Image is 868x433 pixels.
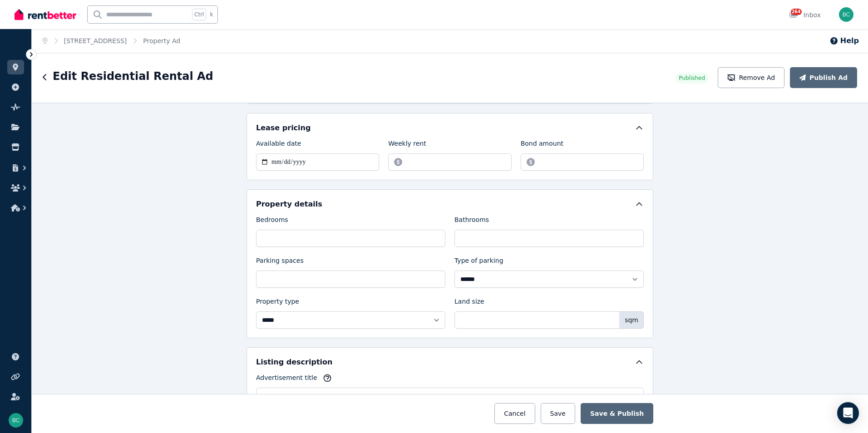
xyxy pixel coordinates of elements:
[256,297,299,310] label: Property type
[581,403,653,424] button: Save & Publish
[829,35,859,46] button: Help
[53,69,213,84] h1: Edit Residential Rental Ad
[143,37,180,44] a: Property Ad
[256,357,332,368] h5: Listing description
[837,402,859,424] div: Open Intercom Messenger
[540,403,575,424] button: Save
[454,297,484,310] label: Land size
[454,215,489,228] label: Bathrooms
[521,139,563,152] label: Bond amount
[839,7,853,22] img: Ben Cooke
[256,199,322,210] h5: Property details
[9,413,23,428] img: Ben Cooke
[256,123,311,133] h5: Lease pricing
[256,215,288,228] label: Bedrooms
[790,67,857,88] button: Publish Ad
[15,8,76,21] img: RentBetter
[789,10,821,20] div: Inbox
[791,9,802,15] span: 264
[210,11,213,18] span: k
[64,37,127,44] a: [STREET_ADDRESS]
[679,74,705,82] span: Published
[32,29,191,53] nav: Breadcrumb
[494,403,535,424] button: Cancel
[454,256,503,269] label: Type of parking
[718,67,784,88] button: Remove Ad
[256,256,304,269] label: Parking spaces
[388,139,426,152] label: Weekly rent
[256,139,301,152] label: Available date
[192,9,206,20] span: Ctrl
[256,373,317,386] label: Advertisement title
